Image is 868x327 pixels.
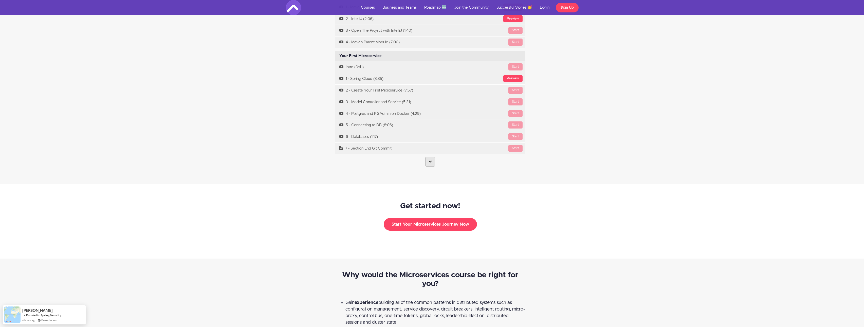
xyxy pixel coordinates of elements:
a: Start7 - Section End Git Commit [335,143,525,154]
a: Start5 - Connecting to DB (8:06) [335,119,525,131]
a: Enroled to Spring Security [26,313,61,317]
span: -> [22,313,26,317]
div: Start [508,27,523,34]
a: Preview1 - Spring Cloud (3:35) [335,73,525,84]
a: Start3 - Model Controller and Service (5:31) [335,96,525,108]
span: 6 hours ago [22,318,36,322]
a: Sign Up [556,3,579,12]
div: Start [508,133,523,140]
a: Start2 - Create Your First Microservice (7:57) [335,85,525,96]
a: Start4 - Postgres and PGAdmin on Docker (4:29) [335,108,525,119]
img: provesource social proof notification image [4,306,21,323]
a: Preview2 - IntelliJ (2:06) [335,13,525,25]
a: StartIntro (0:41) [335,61,525,73]
a: Start3 - Open The Project with IntelliJ (1:40) [335,25,525,36]
div: Preview [503,15,523,22]
div: Start [508,110,523,117]
strong: experience [355,300,378,305]
div: Start [508,87,523,94]
a: ProveSource [41,318,57,322]
a: Start4 - Maven Parent Module (7:00) [335,37,525,48]
span: Why would the Microservices course be right for you? [342,271,518,287]
div: Start [508,145,523,152]
span: Gain building all of the common patterns in distributed systems such as configuration management,... [345,300,525,325]
span: [PERSON_NAME] [22,308,53,313]
div: Start [508,63,523,70]
div: Preview [503,75,523,82]
div: Start [508,121,523,129]
div: Start [508,39,523,46]
a: Start6 - Databases (1:17) [335,131,525,142]
button: Start Your Microservices Journey Now [384,218,477,231]
div: Your First Microservice [335,51,525,61]
div: Start [508,98,523,105]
